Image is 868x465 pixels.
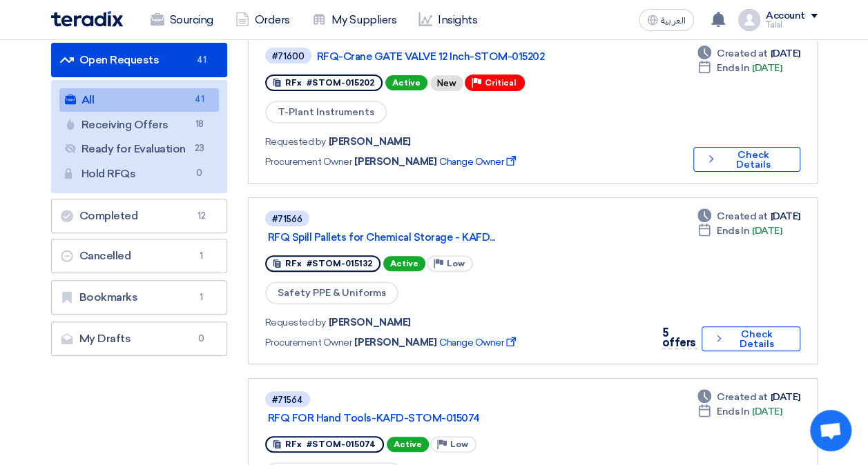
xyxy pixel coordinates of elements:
[301,5,407,35] a: My Suppliers
[285,439,302,449] span: RFx
[430,75,463,91] div: New
[329,135,411,149] span: [PERSON_NAME]
[59,88,219,112] a: All
[224,5,301,35] a: Orders
[383,256,425,271] span: Active
[439,155,519,169] span: Change Owner
[272,52,305,61] div: #71600
[139,5,224,35] a: Sourcing
[717,390,767,404] span: Created at
[193,332,210,346] span: 0
[697,61,782,75] div: [DATE]
[639,9,694,31] button: العربية
[285,259,302,268] span: RFx
[766,10,805,22] div: Account
[697,46,800,61] div: [DATE]
[193,249,210,263] span: 1
[385,75,427,90] span: Active
[450,439,468,449] span: Low
[697,390,800,404] div: [DATE]
[387,437,429,452] span: Active
[407,5,488,35] a: Insights
[307,78,374,88] span: #STOM-015202
[717,404,749,419] span: Ends In
[810,410,851,451] div: Open chat
[59,137,219,161] a: Ready for Evaluation
[738,9,760,31] img: profile_test.png
[265,315,326,330] span: Requested by
[51,280,227,315] a: Bookmarks1
[191,166,208,181] span: 0
[285,78,302,88] span: RFx
[697,209,800,224] div: [DATE]
[702,326,800,351] button: Check Details
[447,259,465,268] span: Low
[697,224,782,238] div: [DATE]
[265,335,352,350] span: Procurement Owner
[717,46,767,61] span: Created at
[191,117,208,132] span: 18
[354,335,436,350] span: [PERSON_NAME]
[662,326,695,349] span: 5 offers
[265,281,398,304] span: Safety PPE & Uniforms
[354,155,436,169] span: [PERSON_NAME]
[439,335,519,350] span: Change Owner
[265,155,352,169] span: Procurement Owner
[51,11,123,27] img: Teradix logo
[193,290,210,304] span: 1
[317,50,662,63] a: RFQ-Crane GATE VALVE 12 Inch-STOM-015202
[717,224,749,238] span: Ends In
[193,53,210,67] span: 41
[717,61,749,75] span: Ends In
[268,231,613,244] a: RFQ Spill Pallets for Chemical Storage - KAFD...
[191,92,208,107] span: 41
[307,439,376,449] span: #STOM-015074
[191,141,208,156] span: 23
[268,412,613,424] a: RFQ FOR Hand Tools-KAFD-STOM-015074
[272,395,303,404] div: #71564
[265,101,387,123] span: T-Plant Instruments
[193,209,210,223] span: 12
[59,113,219,137] a: Receiving Offers
[59,162,219,186] a: Hold RFQs
[693,147,800,172] button: Check Details
[51,239,227,273] a: Cancelled1
[661,16,686,26] span: العربية
[51,321,227,356] a: My Drafts0
[766,21,818,29] div: Talal
[51,199,227,233] a: Completed12
[272,215,302,224] div: #71566
[697,404,782,419] div: [DATE]
[51,43,227,77] a: Open Requests41
[307,259,372,268] span: #STOM-015132
[329,315,411,330] span: [PERSON_NAME]
[265,135,326,149] span: Requested by
[717,209,767,224] span: Created at
[485,78,517,88] span: Critical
